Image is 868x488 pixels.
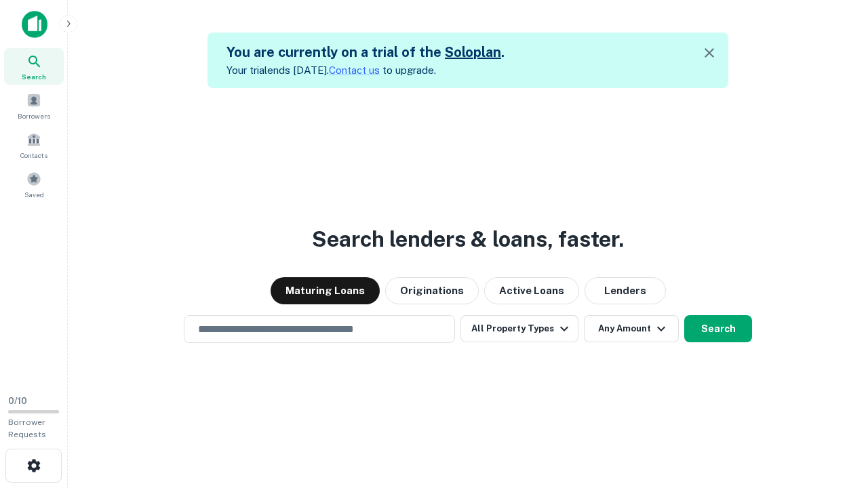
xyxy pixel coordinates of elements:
[4,48,64,85] a: Search
[800,380,868,445] iframe: Chat Widget
[22,11,47,38] img: capitalize-icon.png
[4,127,64,163] a: Contacts
[226,42,505,62] h5: You are currently on a trial of the .
[312,223,624,256] h3: Search lenders & loans, faster.
[4,166,64,203] a: Saved
[329,64,380,76] a: Contact us
[684,315,752,342] button: Search
[385,277,479,304] button: Originations
[20,150,47,161] span: Contacts
[445,44,501,60] a: Soloplan
[584,315,679,342] button: Any Amount
[8,418,46,439] span: Borrower Requests
[271,277,380,304] button: Maturing Loans
[460,315,578,342] button: All Property Types
[24,189,44,200] span: Saved
[585,277,666,304] button: Lenders
[484,277,579,304] button: Active Loans
[18,110,50,121] span: Borrowers
[22,71,46,82] span: Search
[8,396,27,406] span: 0 / 10
[4,87,64,124] a: Borrowers
[226,62,505,79] p: Your trial ends [DATE]. to upgrade.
